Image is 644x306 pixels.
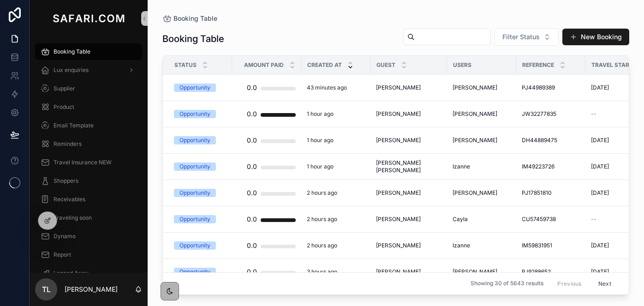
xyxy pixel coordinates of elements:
[453,163,470,170] span: Izanne
[174,268,227,276] a: Opportunity
[35,210,142,226] a: Traveling soon
[376,242,441,249] a: [PERSON_NAME]
[247,78,257,97] div: 0.0
[174,61,197,69] span: Status
[307,110,334,118] p: 1 hour ago
[174,215,227,223] a: Opportunity
[179,215,210,223] div: Opportunity
[30,37,148,273] div: scrollable content
[247,210,257,228] div: 0.0
[522,61,554,69] span: Reference
[376,242,421,249] span: [PERSON_NAME]
[591,84,609,91] span: [DATE]
[162,32,224,45] h1: Booking Table
[307,163,334,170] p: 1 hour ago
[244,61,284,69] span: Amount Paid
[307,189,365,197] a: 2 hours ago
[238,105,296,123] a: 0.0
[174,189,227,197] a: Opportunity
[376,189,421,197] span: [PERSON_NAME]
[35,246,142,263] a: Report
[591,137,609,144] span: [DATE]
[35,265,142,282] a: Legend Away
[453,137,511,144] a: [PERSON_NAME]
[174,84,227,92] a: Opportunity
[307,216,337,223] p: 2 hours ago
[307,216,365,223] a: 2 hours ago
[179,162,210,171] div: Opportunity
[376,84,421,91] span: [PERSON_NAME]
[65,285,118,294] p: [PERSON_NAME]
[592,276,618,291] button: Next
[591,163,609,170] span: [DATE]
[238,131,296,150] a: 0.0
[453,163,511,170] a: Izanne
[35,136,142,152] a: Reminders
[591,61,637,69] span: Travel Starts
[35,62,142,78] a: Lux enquiries
[522,189,580,197] a: PJ17851810
[238,157,296,176] a: 0.0
[471,280,543,288] span: Showing 30 of 5643 results
[376,61,395,69] span: Guest
[54,66,89,74] span: Lux enquiries
[502,32,540,42] span: Filter Status
[453,84,511,91] a: [PERSON_NAME]
[54,177,78,185] span: Shoppers
[591,216,596,223] span: --
[307,268,365,276] a: 3 hours ago
[179,136,210,144] div: Opportunity
[179,84,210,92] div: Opportunity
[522,268,580,276] a: PJ9288652
[591,242,609,249] span: [DATE]
[453,110,497,118] span: [PERSON_NAME]
[562,29,629,45] button: New Booking
[307,242,337,249] p: 2 hours ago
[307,137,334,144] p: 1 hour ago
[54,233,76,240] span: Dynamo
[54,214,92,222] span: Traveling soon
[35,99,142,115] a: Product
[522,189,552,197] span: PJ17851810
[174,162,227,171] a: Opportunity
[174,110,227,118] a: Opportunity
[453,242,470,249] span: Izanne
[522,216,580,223] a: CU57459738
[173,14,217,23] span: Booking Table
[179,110,210,118] div: Opportunity
[376,268,421,276] span: [PERSON_NAME]
[453,84,497,91] span: [PERSON_NAME]
[495,28,559,46] button: Select Button
[453,110,511,118] a: [PERSON_NAME]
[35,80,142,97] a: Supplier
[54,251,71,258] span: Report
[35,117,142,134] a: Email Template
[238,210,296,228] a: 0.0
[238,78,296,97] a: 0.0
[376,189,441,197] a: [PERSON_NAME]
[522,242,552,249] span: IM59831951
[238,263,296,281] a: 0.0
[307,84,365,91] a: 43 minutes ago
[247,236,257,255] div: 0.0
[307,189,337,197] p: 2 hours ago
[453,137,497,144] span: [PERSON_NAME]
[54,196,85,203] span: Receivables
[522,163,555,170] span: IM49223726
[591,268,609,276] span: [DATE]
[42,284,51,295] span: TL
[522,216,556,223] span: CU57459738
[522,268,551,276] span: PJ9288652
[54,48,90,55] span: Booking Table
[247,105,257,123] div: 0.0
[307,84,347,91] p: 43 minutes ago
[179,268,210,276] div: Opportunity
[35,43,142,60] a: Booking Table
[376,216,441,223] a: [PERSON_NAME]
[247,263,257,281] div: 0.0
[54,140,82,148] span: Reminders
[522,110,556,118] span: JW32277835
[376,268,441,276] a: [PERSON_NAME]
[174,241,227,250] a: Opportunity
